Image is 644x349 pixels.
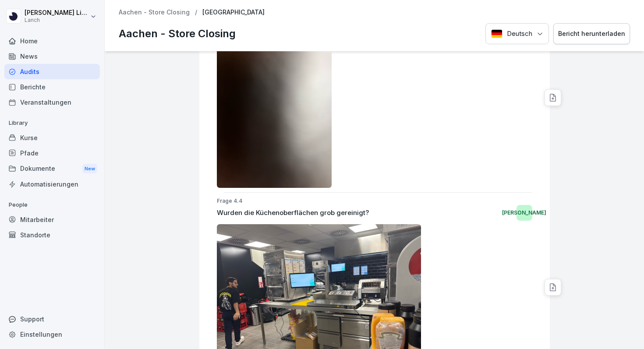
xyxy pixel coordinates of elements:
p: Lanch [25,17,88,23]
a: Audits [4,64,100,79]
p: [GEOGRAPHIC_DATA] [202,9,265,16]
a: Pfade [4,145,100,161]
a: DokumenteNew [4,161,100,177]
a: Mitarbeiter [4,212,100,227]
a: News [4,49,100,64]
p: [PERSON_NAME] Liebhold [25,9,88,17]
button: Bericht herunterladen [553,23,630,45]
p: Library [4,116,100,130]
a: Standorte [4,227,100,243]
a: Automatisierungen [4,176,100,192]
div: Support [4,311,100,327]
a: Aachen - Store Closing [119,9,190,16]
p: Aachen - Store Closing [119,26,236,42]
p: Frage 4.4 [217,197,532,205]
div: Bericht herunterladen [558,29,625,39]
a: Home [4,33,100,49]
p: / [195,9,197,16]
div: New [82,164,97,174]
a: Berichte [4,79,100,95]
p: People [4,198,100,212]
a: Kurse [4,130,100,145]
img: w14d4nrrwouz4r3wz4sk5l9s.png [217,35,332,188]
p: Deutsch [507,29,532,39]
div: Dokumente [4,161,100,177]
img: Deutsch [491,29,502,38]
button: Language [485,23,549,45]
a: Veranstaltungen [4,95,100,110]
p: Wurden die Küchenoberflächen grob gereinigt? [217,208,369,218]
div: [PERSON_NAME] [517,205,532,221]
a: Einstellungen [4,327,100,342]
